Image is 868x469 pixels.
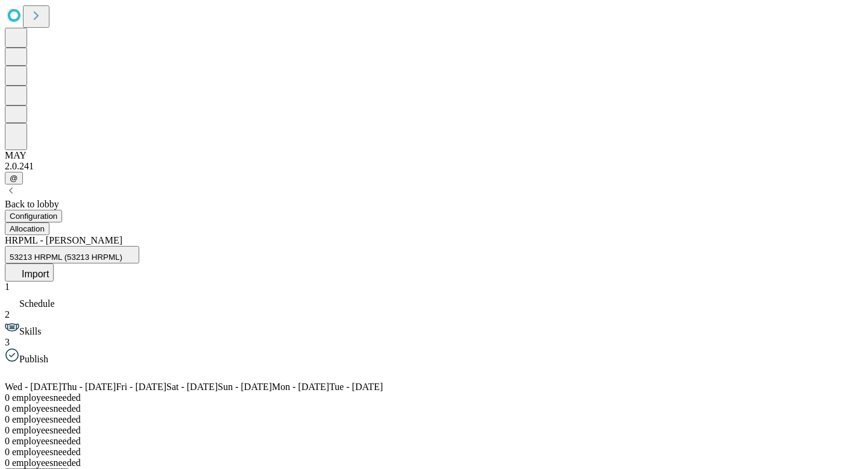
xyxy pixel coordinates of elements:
[5,392,53,403] span: employees
[10,174,18,183] span: @
[53,392,80,403] span: needed
[5,309,863,320] div: 2
[5,414,53,424] span: employees
[5,210,62,222] button: Configuration
[5,235,122,245] span: HRPML - [PERSON_NAME]
[5,414,10,424] span: 0
[53,414,80,424] span: needed
[5,392,10,403] span: 0
[5,282,863,292] div: 1
[166,382,218,392] span: Sat - [DATE]
[5,436,53,446] span: employees
[5,458,10,468] span: 0
[53,436,80,446] span: needed
[5,403,53,414] span: employees
[5,436,10,446] span: 0
[53,403,80,414] span: needed
[53,458,80,468] span: needed
[19,298,55,309] span: Schedule
[19,354,48,364] span: Publish
[5,337,863,348] div: 3
[5,172,23,184] button: @
[5,447,53,457] span: employees
[5,222,49,235] button: Allocation
[53,425,80,435] span: needed
[19,326,41,336] span: Skills
[5,382,61,392] span: Wed - [DATE]
[5,425,53,435] span: employees
[53,447,80,457] span: needed
[5,425,10,435] span: 0
[5,458,53,468] span: employees
[10,253,122,262] span: 53213 HRPML (53213 HRPML)
[22,269,49,279] span: Import
[61,382,116,392] span: Thu - [DATE]
[5,403,10,414] span: 0
[329,382,383,392] span: Tue - [DATE]
[116,382,166,392] span: Fri - [DATE]
[5,447,10,457] span: 0
[5,161,863,172] div: 2.0.241
[5,199,863,210] div: Back to lobby
[5,263,54,282] button: Import
[272,382,329,392] span: Mon - [DATE]
[5,150,863,161] div: MAY
[5,246,139,263] button: 53213 HRPML (53213 HRPML)
[218,382,272,392] span: Sun - [DATE]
